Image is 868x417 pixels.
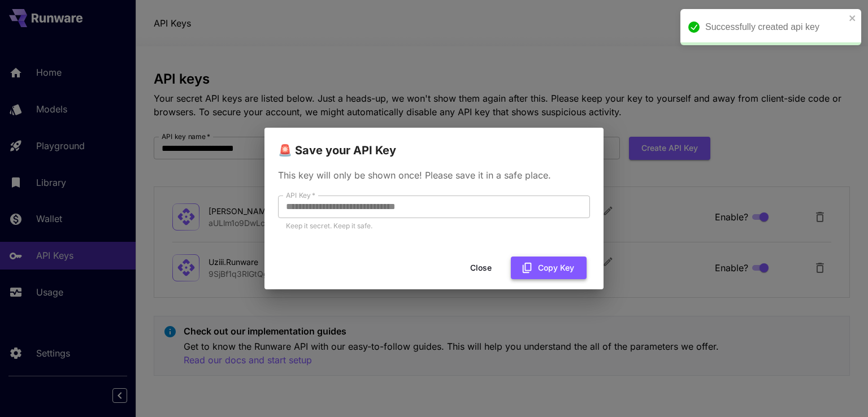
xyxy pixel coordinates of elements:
div: Successfully created api key [705,20,845,34]
label: API Key [286,190,315,200]
button: Close [455,257,506,280]
button: Copy Key [511,257,587,280]
p: Keep it secret. Keep it safe. [286,220,582,232]
h2: 🚨 Save your API Key [264,128,604,159]
p: This key will only be shown once! Please save it in a safe place. [278,168,590,182]
button: close [849,14,857,23]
